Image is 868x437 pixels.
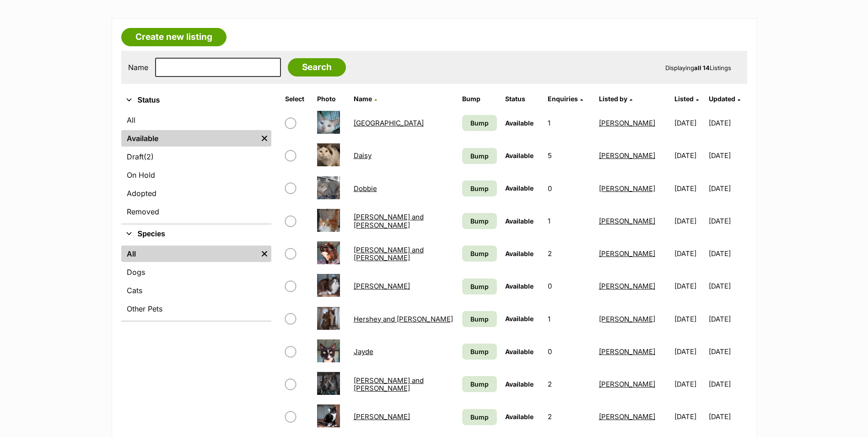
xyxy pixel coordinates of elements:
span: Available [505,413,534,421]
a: [GEOGRAPHIC_DATA] [354,119,424,127]
a: Updated [709,95,740,103]
td: 1 [544,205,594,237]
td: [DATE] [671,336,708,367]
a: Enquiries [548,95,583,103]
span: Available [505,282,534,290]
td: [DATE] [671,303,708,335]
td: [DATE] [671,238,708,269]
td: 2 [544,368,594,400]
span: Bump [470,379,489,389]
td: [DATE] [709,140,746,171]
a: All [121,246,258,262]
a: Bump [462,279,497,295]
th: Bump [458,92,501,106]
a: [PERSON_NAME] and [PERSON_NAME] [354,376,424,393]
a: All [121,112,271,128]
span: Bump [470,216,489,226]
a: Bump [462,409,497,425]
span: Bump [470,314,489,324]
a: Bump [462,246,497,262]
a: [PERSON_NAME] [599,119,655,127]
td: [DATE] [671,270,708,302]
td: [DATE] [709,303,746,335]
a: Hershey and [PERSON_NAME] [354,315,453,323]
a: Name [354,95,377,103]
a: [PERSON_NAME] [354,412,410,421]
label: Name [128,63,148,71]
td: [DATE] [709,238,746,269]
a: Create new listing [121,28,226,46]
td: [DATE] [709,401,746,432]
td: 0 [544,173,594,204]
span: (2) [144,151,154,162]
a: [PERSON_NAME] [599,184,655,193]
span: Available [505,152,534,159]
a: Bump [462,213,497,229]
td: 2 [544,238,594,269]
td: 1 [544,107,594,139]
a: Dobbie [354,184,377,193]
a: Adopted [121,185,271,202]
a: [PERSON_NAME] [599,412,655,421]
a: Available [121,130,258,147]
td: [DATE] [671,173,708,204]
td: [DATE] [709,270,746,302]
a: Draft [121,148,271,165]
span: Listed [674,95,694,103]
span: Bump [470,249,489,258]
div: Status [121,110,271,224]
a: Cats [121,282,271,299]
img: Daisy [317,143,340,166]
a: Other Pets [121,300,271,317]
a: Daisy [354,151,372,160]
a: Bump [462,115,497,131]
span: Bump [470,151,489,161]
td: [DATE] [671,140,708,171]
a: Jayde [354,347,373,356]
a: Bump [462,148,497,164]
a: [PERSON_NAME] [599,282,655,290]
span: Bump [470,118,489,128]
a: [PERSON_NAME] [599,347,655,356]
input: Search [288,58,346,76]
a: Bump [462,180,497,197]
button: Species [121,228,271,240]
th: Select [281,92,313,106]
td: [DATE] [671,205,708,237]
span: Available [505,380,534,388]
a: [PERSON_NAME] [599,217,655,225]
a: [PERSON_NAME] [599,151,655,160]
span: Listed by [599,95,627,103]
a: Bump [462,311,497,327]
a: [PERSON_NAME] and [PERSON_NAME] [354,213,424,229]
td: [DATE] [671,401,708,432]
a: Remove filter [258,130,271,147]
span: Bump [470,184,489,193]
td: [DATE] [709,205,746,237]
a: Listed [674,95,699,103]
a: [PERSON_NAME] [599,249,655,258]
a: [PERSON_NAME] [599,380,655,388]
a: Removed [121,203,271,220]
a: On Hold [121,167,271,183]
img: Dobbie [317,176,340,199]
td: 1 [544,303,594,335]
a: Remove filter [258,246,271,262]
th: Status [501,92,544,106]
td: [DATE] [709,173,746,204]
a: Dogs [121,264,271,280]
a: [PERSON_NAME] [599,315,655,323]
th: Photo [313,92,349,106]
span: translation missing: en.admin.listings.index.attributes.enquiries [548,95,578,103]
span: Bump [470,282,489,291]
span: Available [505,217,534,225]
a: [PERSON_NAME] and [PERSON_NAME] [354,246,424,262]
span: Updated [709,95,735,103]
td: [DATE] [671,368,708,400]
td: [DATE] [709,336,746,367]
div: Species [121,244,271,321]
a: Bump [462,344,497,360]
span: Available [505,184,534,192]
td: [DATE] [709,368,746,400]
td: 5 [544,140,594,171]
